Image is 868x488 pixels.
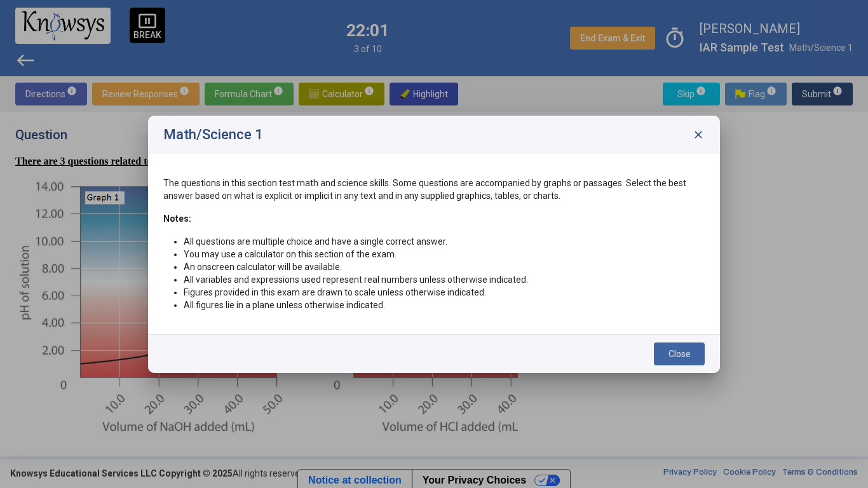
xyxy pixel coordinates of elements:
[654,342,705,365] button: Close
[184,299,705,311] li: All figures lie in a plane unless otherwise indicated.
[692,128,705,141] span: close
[163,213,191,224] strong: Notes:
[184,286,705,299] li: Figures provided in this exam are drawn to scale unless otherwise indicated.
[163,127,263,142] h2: Math/Science 1
[184,273,705,286] li: All variables and expressions used represent real numbers unless otherwise indicated.
[668,349,691,359] span: Close
[184,248,705,261] li: You may use a calculator on this section of the exam.
[163,177,705,202] p: The questions in this section test math and science skills. Some questions are accompanied by gra...
[184,261,705,273] li: An onscreen calculator will be available.
[184,235,705,248] li: All questions are multiple choice and have a single correct answer.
